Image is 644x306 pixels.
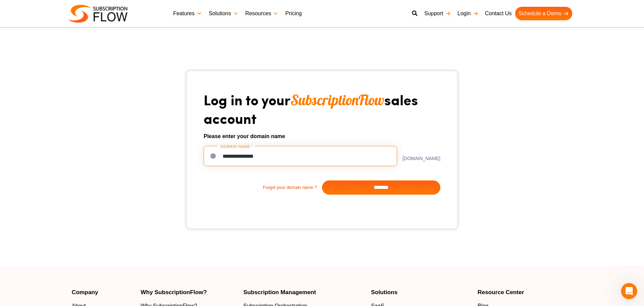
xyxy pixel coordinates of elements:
[282,7,305,20] a: Pricing
[242,7,282,20] a: Resources
[205,7,242,20] a: Solutions
[141,289,237,295] h4: Why SubscriptionFlow?
[204,132,440,140] h6: Please enter your domain name
[421,7,454,20] a: Support
[72,289,134,295] h4: Company
[204,184,322,191] a: Forgot your domain name ?
[204,91,440,127] h1: Log in to your sales account
[621,283,637,299] iframe: Intercom live chat
[170,7,205,20] a: Features
[482,7,515,20] a: Contact Us
[478,289,572,295] h4: Resource Center
[397,151,440,161] label: .[DOMAIN_NAME]
[371,289,471,295] h4: Solutions
[291,91,384,109] span: SubscriptionFlow
[454,7,482,20] a: Login
[68,5,128,23] img: Subscriptionflow
[243,289,364,295] h4: Subscription Management
[515,7,572,20] a: Schedule a Demo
